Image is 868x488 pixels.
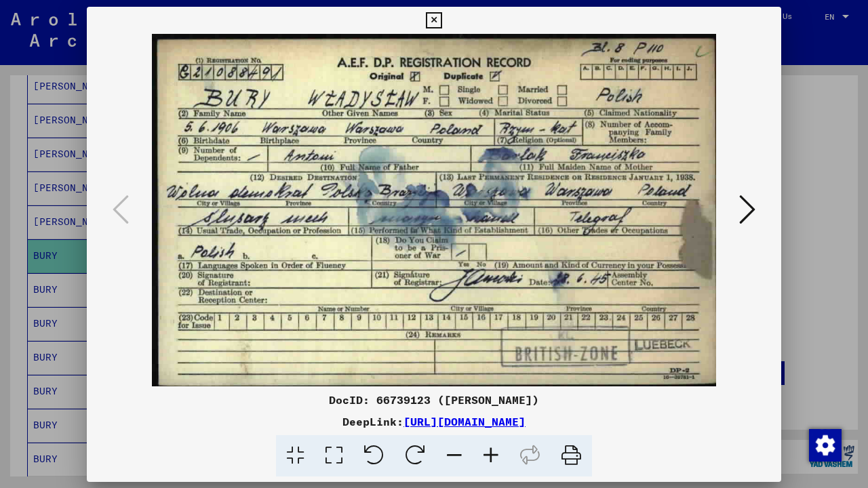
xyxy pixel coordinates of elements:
[87,392,781,408] div: DocID: 66739123 ([PERSON_NAME])
[403,415,526,428] a: [URL][DOMAIN_NAME]
[809,429,842,462] img: Change consent
[808,428,841,461] div: Change consent
[133,34,735,386] img: 001.jpg
[87,413,781,430] div: DeepLink:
